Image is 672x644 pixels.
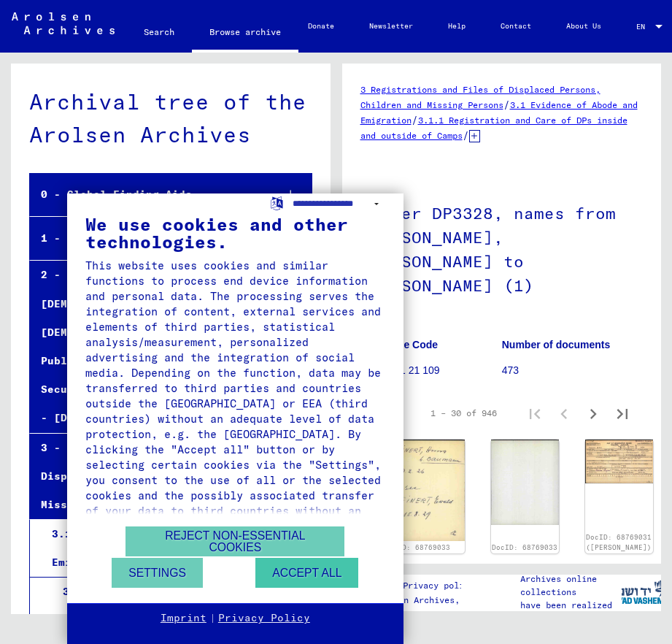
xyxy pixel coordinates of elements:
[125,526,344,556] button: Reject non-essential cookies
[255,558,358,588] button: Accept all
[85,258,385,534] div: This website uses cookies and similar functions to process end device information and personal da...
[85,215,385,250] div: We use cookies and other technologies.
[218,611,310,626] a: Privacy Policy
[112,558,203,588] button: Settings
[161,611,206,626] a: Imprint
